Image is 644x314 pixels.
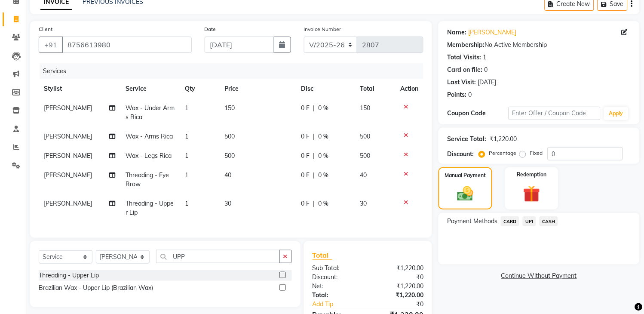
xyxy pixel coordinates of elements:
[313,199,315,208] span: |
[501,216,519,226] span: CARD
[185,104,189,112] span: 1
[483,53,486,62] div: 1
[156,250,280,263] input: Search or Scan
[478,78,496,87] div: [DATE]
[306,282,368,291] div: Net:
[44,152,92,160] span: [PERSON_NAME]
[205,25,216,33] label: Date
[126,152,172,160] span: Wax - Legs Rica
[604,107,629,120] button: Apply
[489,149,516,157] label: Percentage
[313,171,315,180] span: |
[452,185,478,203] img: _cash.svg
[39,283,153,292] div: Brazilian Wax - Upper Lip (Brazilian Wax)
[368,264,430,273] div: ₹1,220.00
[225,132,235,140] span: 500
[447,78,476,87] div: Last Visit:
[447,53,481,62] div: Total Visits:
[319,199,329,208] span: 0 %
[360,171,367,179] span: 40
[378,300,430,309] div: ₹0
[296,79,355,99] th: Disc
[360,104,371,112] span: 150
[120,79,180,99] th: Service
[313,251,332,260] span: Total
[445,172,486,179] label: Manual Payment
[301,104,310,113] span: 0 F
[185,171,189,179] span: 1
[368,291,430,300] div: ₹1,220.00
[447,217,497,226] span: Payment Methods
[225,152,235,160] span: 500
[484,65,488,74] div: 0
[301,151,310,160] span: 0 F
[301,199,310,208] span: 0 F
[468,90,472,99] div: 0
[360,152,371,160] span: 500
[185,200,189,207] span: 1
[518,184,545,204] img: _gift.svg
[44,132,92,140] span: [PERSON_NAME]
[319,171,329,180] span: 0 %
[360,200,367,207] span: 30
[39,271,99,280] div: Threading - Upper Lip
[126,132,173,140] span: Wax - Arms Rica
[395,79,423,99] th: Action
[225,104,235,112] span: 150
[62,37,192,53] input: Search by Name/Mobile/Email/Code
[220,79,296,99] th: Price
[447,40,485,49] div: Membership:
[185,152,189,160] span: 1
[447,65,482,74] div: Card on file:
[509,107,601,120] input: Enter Offer / Coupon Code
[447,40,631,49] div: No Active Membership
[355,79,396,99] th: Total
[44,171,92,179] span: [PERSON_NAME]
[180,79,220,99] th: Qty
[319,151,329,160] span: 0 %
[306,291,368,300] div: Total:
[185,132,189,140] span: 1
[301,132,310,141] span: 0 F
[313,151,315,160] span: |
[225,200,232,207] span: 30
[447,28,466,37] div: Name:
[44,104,92,112] span: [PERSON_NAME]
[540,216,558,226] span: CASH
[306,264,368,273] div: Sub Total:
[517,171,546,179] label: Redemption
[306,273,368,282] div: Discount:
[440,271,638,280] a: Continue Without Payment
[530,149,543,157] label: Fixed
[313,104,315,113] span: |
[40,63,430,79] div: Services
[490,135,517,144] div: ₹1,220.00
[368,273,430,282] div: ₹0
[44,200,92,207] span: [PERSON_NAME]
[447,109,509,118] div: Coupon Code
[301,171,310,180] span: 0 F
[306,300,378,309] a: Add Tip
[39,25,52,33] label: Client
[447,150,474,159] div: Discount:
[304,25,341,33] label: Invoice Number
[319,132,329,141] span: 0 %
[225,171,232,179] span: 40
[126,200,174,216] span: Threading - Upper Lip
[39,79,120,99] th: Stylist
[368,282,430,291] div: ₹1,220.00
[126,171,169,188] span: Threading - Eye Brow
[447,135,486,144] div: Service Total:
[523,216,536,226] span: UPI
[360,132,371,140] span: 500
[468,28,516,37] a: [PERSON_NAME]
[39,37,63,53] button: +91
[126,104,175,121] span: Wax - Under Arms Rica
[313,132,315,141] span: |
[447,90,466,99] div: Points:
[319,104,329,113] span: 0 %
